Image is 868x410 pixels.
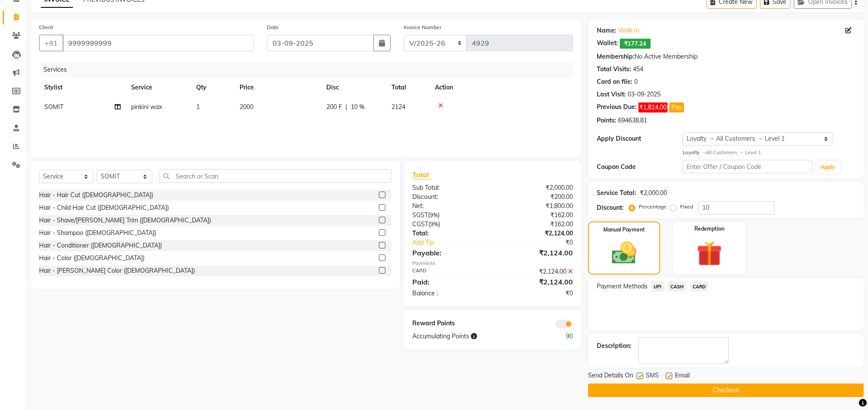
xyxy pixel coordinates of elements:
button: Apply [815,161,840,174]
div: ( ) [406,220,493,229]
span: SMS [646,371,659,382]
div: ₹2,124.00 [493,229,579,238]
div: Discount: [597,203,624,212]
a: Walk In [618,26,639,35]
div: No Active Membership [597,52,855,61]
label: Invoice Number [404,23,441,31]
div: ₹1,800.00 [493,202,579,211]
span: ₹177.24 [620,39,651,49]
span: Payment Methods [597,282,648,291]
div: 694638.81 [618,116,647,125]
img: _cash.svg [604,239,644,267]
div: Payments [412,260,573,267]
span: Send Details On [588,371,633,382]
div: ₹162.00 [493,220,579,229]
div: Previous Due: [597,102,637,112]
div: Points: [597,116,616,125]
label: Percentage [639,203,667,211]
div: Paid: [406,277,493,287]
div: 454 [633,65,643,74]
label: Date [267,23,279,31]
span: 1 [196,103,200,111]
div: Reward Points [406,319,493,328]
span: ₹1,814.00 [638,102,667,112]
div: Payable: [406,248,493,258]
button: Pay [669,102,684,112]
div: Wallet: [597,39,618,49]
label: Redemption [694,225,724,233]
input: Search by Name/Mobile/Email/Code [62,35,254,51]
div: ₹200.00 [493,192,579,202]
div: Membership: [597,52,635,61]
div: Hair - Shampoo ([DEMOGRAPHIC_DATA]) [39,228,156,238]
th: Action [430,78,573,97]
th: Stylist [39,78,126,97]
div: Hair - Shave/[PERSON_NAME] Trim ([DEMOGRAPHIC_DATA]) [39,216,211,225]
span: 10 % [351,102,365,112]
span: 9% [430,221,438,228]
div: Hair - Color ([DEMOGRAPHIC_DATA]) [39,254,145,263]
div: ₹2,124.00 [493,248,579,258]
div: Hair - Conditioner ([DEMOGRAPHIC_DATA]) [39,241,162,250]
label: Manual Payment [603,226,645,234]
span: | [345,102,347,112]
div: 03-09-2025 [628,90,661,99]
th: Qty [191,78,234,97]
th: Disc [321,78,386,97]
div: Hair - Hair Cut ([DEMOGRAPHIC_DATA]) [39,191,153,200]
th: Service [126,78,191,97]
div: Apply Discount [597,134,683,143]
strong: Loyalty → [683,149,706,155]
label: Client [39,23,53,31]
div: Services [40,62,579,78]
span: 2124 [391,103,405,111]
span: 200 F [326,102,342,112]
div: ( ) [406,211,493,220]
span: SOMIT [44,103,63,111]
div: ₹2,124.00 [493,277,579,287]
div: Description: [597,341,631,350]
input: Search or Scan [159,169,391,183]
div: ₹0 [507,238,579,247]
div: CARD [406,267,493,276]
div: Service Total: [597,188,636,198]
div: Total Visits: [597,65,631,74]
span: CGST [412,220,428,228]
th: Price [234,78,321,97]
button: +91 [39,35,63,51]
div: Balance : [406,289,493,298]
div: Name: [597,26,616,35]
span: CARD [690,281,709,291]
label: Fixed [680,203,693,211]
th: Total [386,78,430,97]
span: Email [675,371,690,382]
div: Net: [406,202,493,211]
div: Hair - Child Hair Cut ([DEMOGRAPHIC_DATA]) [39,203,169,212]
div: Total: [406,229,493,238]
div: Discount: [406,192,493,202]
div: ₹2,000.00 [493,183,579,192]
div: Last Visit: [597,90,626,99]
button: Checkout [588,384,864,397]
div: Card on file: [597,77,632,86]
div: Coupon Code [597,162,683,172]
div: ₹0 [493,289,579,298]
a: Add Tip [406,238,507,247]
div: 90 [536,332,579,341]
span: UPI [651,281,664,291]
span: 2000 [240,103,253,111]
div: All Customers → Level 1 [683,149,855,156]
span: Total [412,170,432,179]
div: Sub Total: [406,183,493,192]
div: Accumulating Points [406,332,536,341]
span: pinkini wax [131,103,162,111]
img: _gift.svg [689,238,730,269]
span: SGST [412,211,428,219]
div: 0 [634,77,638,86]
div: Hair - [PERSON_NAME] Color ([DEMOGRAPHIC_DATA]) [39,266,195,275]
div: ₹2,124.00 [493,267,579,276]
div: ₹2,000.00 [640,188,667,198]
span: 9% [430,212,438,218]
input: Enter Offer / Coupon Code [683,160,812,173]
div: ₹162.00 [493,211,579,220]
